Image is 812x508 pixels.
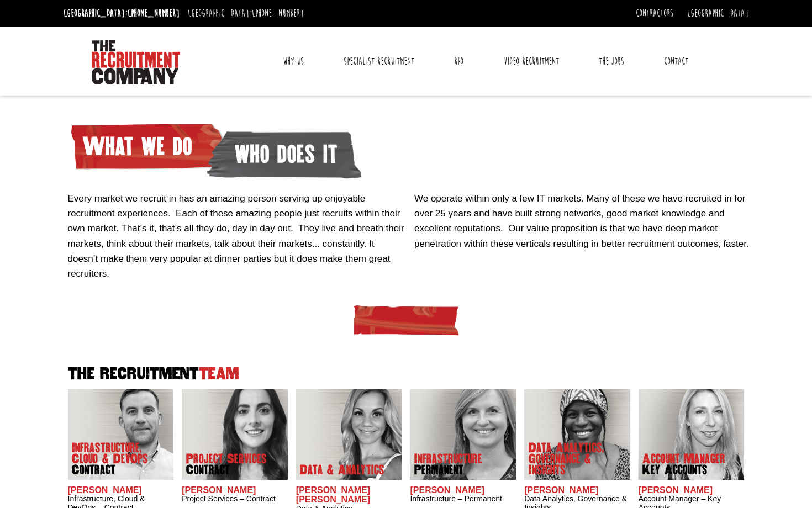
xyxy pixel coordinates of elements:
[636,7,673,19] a: Contractors
[335,47,423,75] a: Specialist Recruitment
[414,453,482,475] p: Infrastructure
[410,389,516,480] img: Amanda Evans's Our Infrastructure Permanent
[61,4,182,22] li: [GEOGRAPHIC_DATA]:
[639,485,745,495] h2: [PERSON_NAME]
[64,366,748,383] h2: The Recruitment
[128,7,180,19] a: [PHONE_NUMBER]
[529,442,617,475] p: Data Analytics, Governance & Insights
[296,485,402,505] h2: [PERSON_NAME] [PERSON_NAME]
[275,47,312,75] a: Why Us
[642,464,725,475] span: Key Accounts
[186,453,267,475] p: Project Services
[410,485,516,495] h2: [PERSON_NAME]
[656,47,697,75] a: Contact
[414,191,753,251] p: We operate within only a few IT markets. Many of these we have recruited in for over 25 years and...
[495,47,567,75] a: Video Recruitment
[182,389,288,480] img: Claire Sheerin does Project Services Contract
[68,191,407,281] p: Every market we recruit in has an amazing person serving up enjoyable recruitment experiences. Ea...
[446,47,472,75] a: RPO
[67,389,173,480] img: Adam Eshet does Infrastructure, Cloud & DevOps Contract
[68,485,174,495] h2: [PERSON_NAME]
[590,47,632,75] a: The Jobs
[296,389,402,480] img: Anna-Maria Julie does Data & Analytics
[524,389,630,480] img: Chipo Riva does Data Analytics, Governance & Insights
[199,364,239,383] span: Team
[642,453,725,475] p: Account Manager
[252,7,304,19] a: [PHONE_NUMBER]
[746,239,749,249] span: .
[414,464,482,475] span: Permanent
[72,442,160,475] p: Infrastructure, Cloud & DevOps
[72,464,160,475] span: Contract
[182,485,288,495] h2: [PERSON_NAME]
[182,495,288,503] h3: Project Services – Contract
[687,7,748,19] a: [GEOGRAPHIC_DATA]
[524,485,630,495] h2: [PERSON_NAME]
[186,464,267,475] span: Contract
[300,464,384,475] p: Data & Analytics
[92,40,180,84] img: The Recruitment Company
[410,495,516,503] h3: Infrastructure – Permanent
[185,4,307,22] li: [GEOGRAPHIC_DATA]:
[638,389,744,480] img: Frankie Gaffney's our Account Manager Key Accounts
